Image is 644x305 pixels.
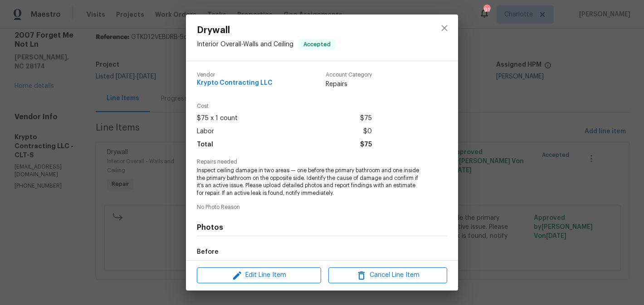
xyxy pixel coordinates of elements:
span: Krypto Contracting LLC [197,80,273,87]
span: Total [197,138,213,151]
span: $0 [363,125,372,138]
span: Account Category [326,72,372,78]
div: 91 [483,5,490,15]
span: Cost [197,103,372,109]
span: Vendor [197,72,273,78]
span: Drywall [197,25,335,35]
h5: Before [197,249,219,255]
span: Labor [197,125,214,138]
button: Edit Line Item [197,267,321,283]
button: Cancel Line Item [328,267,447,283]
span: Interior Overall - Walls and Ceiling [197,41,293,48]
span: $75 x 1 count [197,112,238,125]
span: Repairs needed [197,159,447,165]
span: No Photo Reason [197,204,447,210]
span: Accepted [300,40,334,49]
span: Edit Line Item [200,270,318,281]
span: $75 [360,138,372,151]
span: $75 [360,112,372,125]
span: Cancel Line Item [331,270,444,281]
h4: Photos [197,223,447,232]
button: close [434,17,455,39]
span: Repairs [326,80,372,89]
span: Inspect ceiling damage in two areas — one before the primary bathroom and one inside the primary ... [197,167,422,197]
